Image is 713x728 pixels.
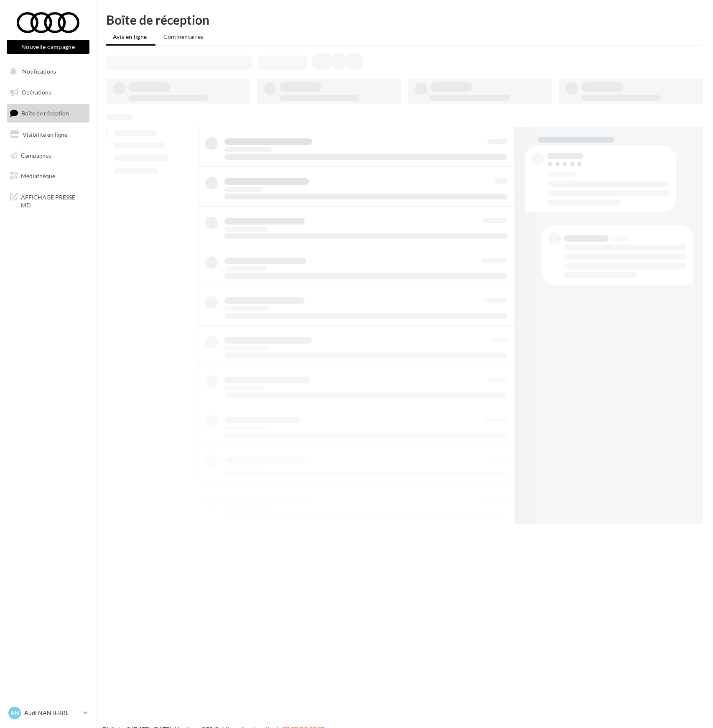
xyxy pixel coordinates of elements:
a: Boîte de réception [5,104,91,122]
p: Audi NANTERRE [24,709,80,717]
span: Notifications [22,68,56,75]
span: Commentaires [163,33,204,40]
span: Boîte de réception [21,110,69,117]
a: AFFICHAGE PRESSE MD [5,188,91,213]
span: Visibilité en ligne [23,131,67,138]
button: Nouvelle campagne [7,40,89,54]
span: Campagnes [21,151,51,158]
a: AN Audi NANTERRE [7,705,89,721]
a: Opérations [5,84,91,101]
span: Médiathèque [21,172,55,179]
span: AFFICHAGE PRESSE MD [21,192,86,209]
a: Visibilité en ligne [5,126,91,143]
button: Notifications [5,63,88,80]
span: Opérations [22,89,51,96]
div: Boîte de réception [106,13,703,26]
a: Médiathèque [5,167,91,185]
span: AN [10,709,19,717]
a: Campagnes [5,147,91,164]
